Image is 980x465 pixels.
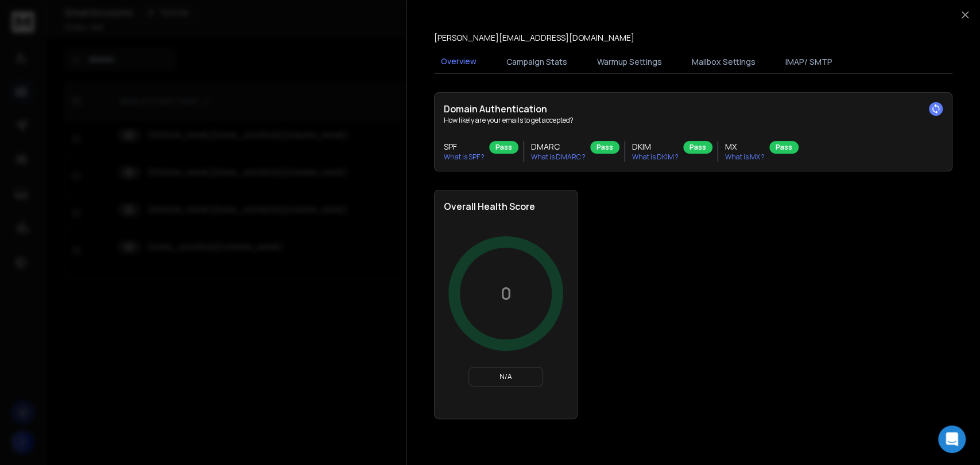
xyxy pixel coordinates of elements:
button: Mailbox Settings [685,49,762,75]
p: How likely are your emails to get accepted? [444,116,943,125]
div: Pass [769,141,799,154]
div: Open Intercom Messenger [938,425,966,453]
p: 0 [501,283,512,304]
div: Pass [683,141,712,154]
button: IMAP/ SMTP [778,49,839,75]
h2: Overall Health Score [444,200,568,213]
h3: SPF [444,141,485,153]
p: What is DMARC ? [531,153,586,162]
h3: DKIM [632,141,679,153]
h2: Domain Authentication [444,102,943,116]
p: What is MX ? [725,153,765,162]
p: [PERSON_NAME][EMAIL_ADDRESS][DOMAIN_NAME] [434,32,634,44]
button: Warmup Settings [590,49,669,75]
p: N/A [474,372,538,381]
div: Pass [590,141,619,154]
button: Campaign Stats [499,49,574,75]
h3: DMARC [531,141,586,153]
h3: MX [725,141,765,153]
p: What is DKIM ? [632,153,679,162]
div: Pass [489,141,518,154]
p: What is SPF ? [444,153,485,162]
button: Overview [434,49,483,75]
